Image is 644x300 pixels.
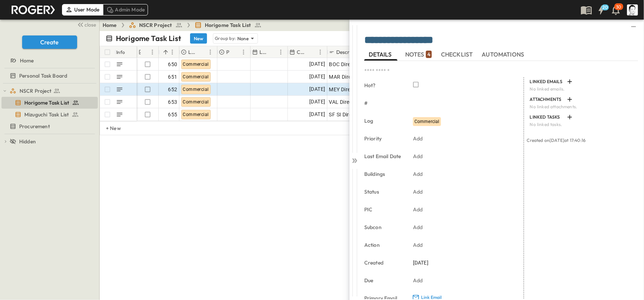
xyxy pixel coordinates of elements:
p: No linked tasks. [530,122,634,127]
p: Last Email Date [364,153,403,160]
p: 4 [427,51,430,58]
p: Add [413,224,423,231]
p: Log [364,117,403,125]
p: Horigome Task List [116,33,181,44]
span: [DATE] [413,259,428,266]
span: NOTES [405,51,432,58]
button: New [190,33,207,44]
p: Add [413,170,423,178]
button: Sort [308,48,316,56]
span: NSCR Project [20,87,51,95]
img: Profile Picture [627,4,638,16]
p: Created [364,259,403,266]
p: Buildings [364,170,403,178]
span: SF SI Direct Norden [329,111,376,118]
button: Sort [268,48,276,56]
span: Horigome Task List [205,21,251,29]
span: [DATE] [309,85,325,93]
button: Menu [206,48,215,57]
div: test [1,85,98,97]
p: Priority [364,135,403,142]
p: Add [413,206,423,213]
p: 30 [616,4,621,10]
button: sidedrawer-menu [629,22,638,31]
p: Status [364,188,403,195]
span: Commercial [183,62,209,67]
div: Info [116,42,125,62]
a: Home [103,21,117,29]
span: [DATE] [309,98,325,106]
button: Menu [239,48,248,57]
p: No linked emails. [530,86,634,92]
button: Menu [148,48,157,57]
h6: 20 [603,4,608,10]
span: close [85,21,96,28]
span: AUTOMATIONS [482,51,526,58]
span: Horigome Task List [24,99,69,106]
span: DETAILS [369,51,393,58]
button: Sort [142,48,150,56]
span: Commercial [183,87,209,92]
button: Create [22,35,77,49]
p: + New [106,125,110,132]
p: Subcon [364,224,403,231]
div: Info [115,46,137,58]
span: MEY Direct Norden [329,86,374,93]
p: Add [413,135,423,142]
span: MAR Direct Norden [329,73,375,81]
p: Add [413,188,423,195]
p: Priority [226,48,230,56]
button: Sort [231,48,239,56]
p: Due [364,277,403,284]
button: Sort [162,48,170,56]
div: test [1,70,98,82]
span: 653 [168,98,177,106]
div: test [1,109,98,120]
nav: breadcrumbs [103,21,266,29]
span: [DATE] [309,60,325,68]
div: test [1,97,98,109]
p: LINKED TASKS [530,114,564,120]
span: 650 [168,61,177,68]
span: NSCR Project [139,21,172,29]
p: PIC [364,206,403,213]
span: 651 [168,73,177,81]
p: Last Email Date [259,48,267,56]
span: BOC Direct Norden [329,61,374,68]
p: Log [188,48,196,56]
button: Menu [276,48,285,57]
span: Mizuguchi Task List [24,111,69,118]
p: Group by: [215,35,236,42]
span: [DATE] [309,72,325,81]
p: Add [413,277,423,284]
span: Created on [DATE] at 17:40:16 [527,137,586,143]
button: Sort [198,48,206,56]
span: Hidden [19,138,36,145]
span: Commercial [183,112,209,117]
p: Action [364,241,403,249]
p: None [237,35,249,42]
button: Menu [168,48,177,57]
span: Commercial [183,74,209,79]
p: ATTACHMENTS [530,96,564,102]
span: Procurement [19,123,50,130]
span: Personal Task Board [19,72,67,79]
p: Add [413,241,423,249]
span: [DATE] [309,110,325,119]
p: Add [413,153,423,160]
p: Hot? [364,82,403,89]
button: Menu [316,48,325,57]
span: Home [20,57,34,64]
p: # [364,99,403,107]
div: Admin Mode [103,4,148,15]
span: 652 [168,86,177,93]
div: User Mode [62,4,103,15]
p: Created [297,48,306,56]
span: Commercial [183,99,209,105]
span: CHECKLIST [441,51,475,58]
p: No linked attachments. [530,104,634,110]
span: 655 [168,111,177,118]
p: LINKED EMAILS [530,79,564,85]
span: VAL Direct Norden [329,98,373,106]
p: Description [336,48,363,56]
